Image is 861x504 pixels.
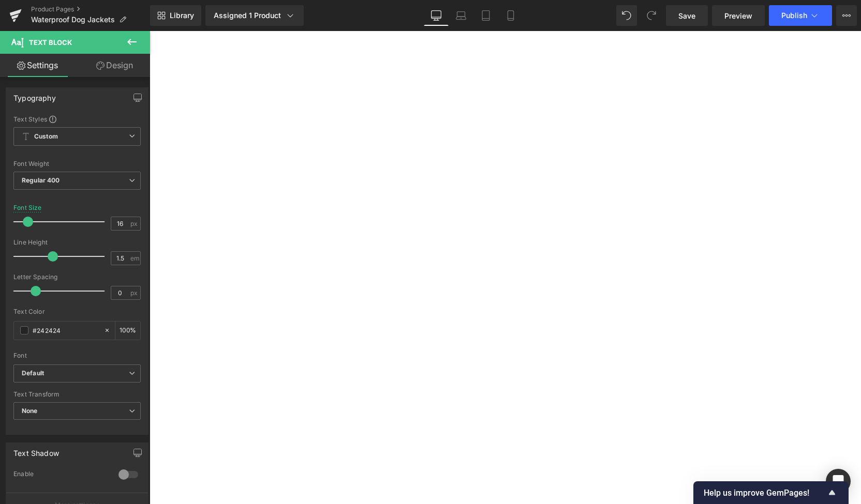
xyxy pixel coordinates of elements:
[473,5,498,26] a: Tablet
[836,5,857,26] button: More
[704,488,826,498] span: Help us improve GemPages!
[498,5,523,26] a: Mobile
[724,10,752,21] span: Preview
[170,11,194,20] span: Library
[13,470,108,481] div: Enable
[31,5,150,13] a: Product Pages
[13,352,141,359] div: Font
[13,239,141,246] div: Line Height
[449,5,473,26] a: Laptop
[34,132,58,141] b: Custom
[13,391,141,398] div: Text Transform
[130,220,139,227] span: px
[704,486,838,499] button: Show survey - Help us improve GemPages!
[13,308,141,315] div: Text Color
[130,255,139,262] span: em
[424,5,449,26] a: Desktop
[33,325,99,336] input: Color
[13,204,42,211] div: Font Size
[150,5,201,26] a: New Library
[29,38,72,47] span: Text Block
[13,88,56,102] div: Typography
[641,5,662,26] button: Redo
[13,160,141,167] div: Font Weight
[781,11,807,20] span: Publish
[826,469,851,494] div: Open Intercom Messenger
[712,5,765,26] a: Preview
[115,322,140,340] div: %
[678,10,695,21] span: Save
[214,10,295,21] div: Assigned 1 Product
[769,5,832,26] button: Publish
[13,273,141,281] div: Letter Spacing
[22,369,44,378] i: Default
[13,443,59,457] div: Text Shadow
[130,289,139,296] span: px
[22,407,38,415] b: None
[77,54,152,77] a: Design
[616,5,637,26] button: Undo
[13,115,141,123] div: Text Styles
[22,176,60,184] b: Regular 400
[31,16,115,24] span: Waterproof Dog Jackets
